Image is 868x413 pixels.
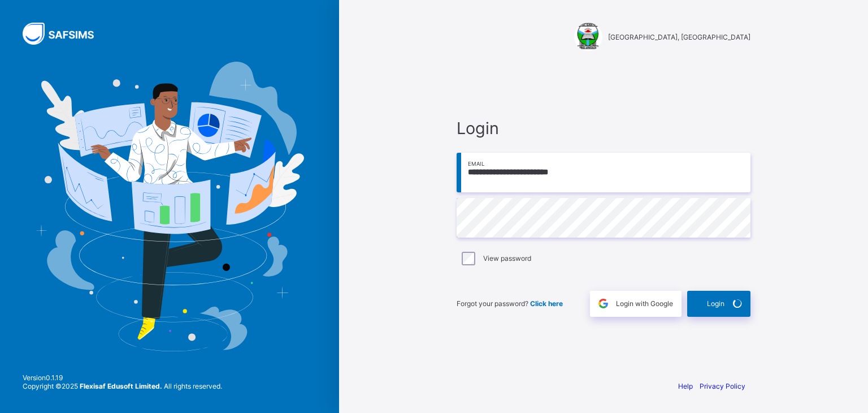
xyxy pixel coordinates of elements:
[23,382,222,390] span: Copyright © 2025 All rights reserved.
[457,299,563,308] span: Forgot your password?
[678,382,693,390] a: Help
[616,299,673,308] span: Login with Google
[457,118,750,138] span: Login
[597,297,610,310] img: google.396cfc9801f0270233282035f929180a.svg
[23,23,107,45] img: SAFSIMS Logo
[35,62,304,351] img: Hero Image
[23,373,222,382] span: Version 0.1.19
[707,299,724,308] span: Login
[700,382,745,390] a: Privacy Policy
[530,299,563,308] a: Click here
[80,382,162,390] strong: Flexisaf Edusoft Limited.
[608,33,750,41] span: [GEOGRAPHIC_DATA], [GEOGRAPHIC_DATA]
[483,254,531,263] label: View password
